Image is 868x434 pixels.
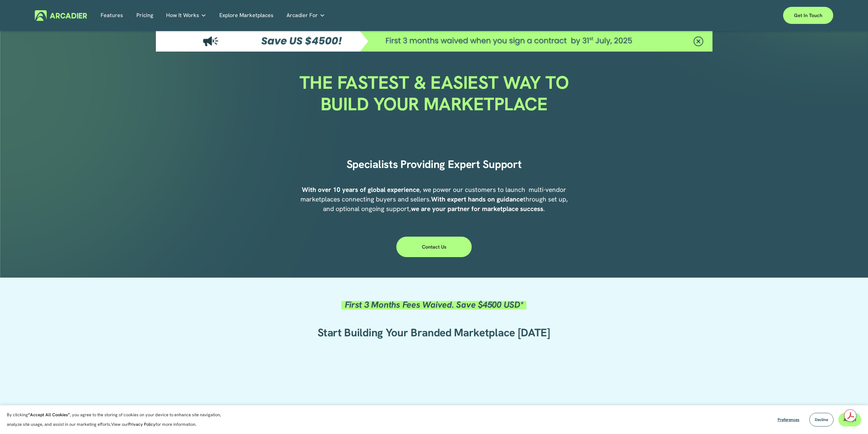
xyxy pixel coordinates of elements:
[28,412,70,418] strong: “Accept All Cookies”
[815,417,828,422] span: Decline
[166,10,206,21] a: folder dropdown
[773,413,805,426] button: Preferences
[431,195,523,204] strong: With expert hands on guidance
[296,185,572,214] p: , we power our customers to launch multi-vendor marketplaces connecting buyers and sellers. throu...
[345,299,524,310] em: First 3 Months Fees Waived. Save $4500 USD*
[128,421,156,427] a: Privacy Policy
[838,413,861,426] button: Accept
[783,7,833,24] a: Get in touch
[219,10,274,21] a: Explore Marketplaces
[7,410,229,429] p: By clicking , you agree to the storing of cookies on your device to enhance site navigation, anal...
[809,413,834,426] button: Decline
[316,158,552,171] h2: Specialists Providing Expert Support
[35,10,87,21] img: Arcadier
[302,185,420,194] strong: With over 10 years of global experience
[299,71,573,115] span: THE FASTEST & EASIEST WAY TO BUILD YOUR MARKETPLACE
[778,417,799,422] span: Preferences
[843,417,856,422] span: Accept
[396,237,472,257] a: Contact Us
[295,326,573,340] h2: Start Building Your Branded Marketplace [DATE]
[101,10,123,21] a: Features
[411,205,543,213] strong: we are your partner for marketplace success
[286,11,318,20] span: Arcadier For
[166,11,199,20] span: How It Works
[286,10,325,21] a: folder dropdown
[136,10,153,21] a: Pricing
